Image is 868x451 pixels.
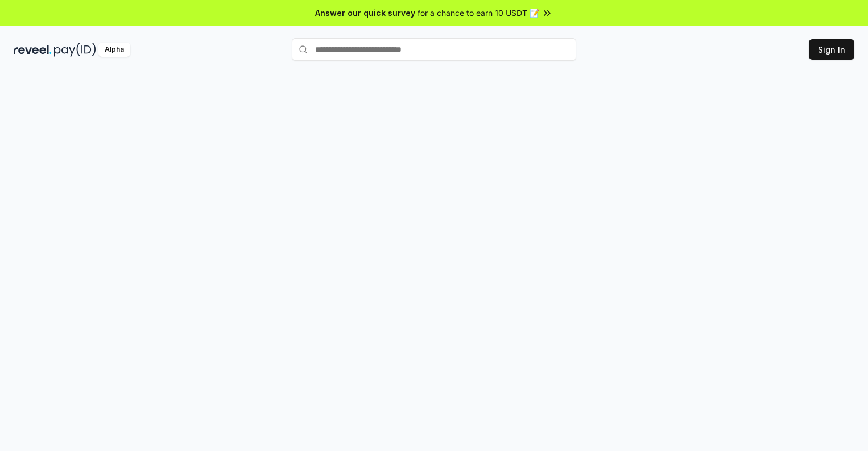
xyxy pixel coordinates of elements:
[418,7,539,19] span: for a chance to earn 10 USDT 📝
[809,39,854,60] button: Sign In
[315,7,415,19] span: Answer our quick survey
[14,43,52,57] img: reveel_dark
[54,43,96,57] img: pay_id
[98,43,130,57] div: Alpha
